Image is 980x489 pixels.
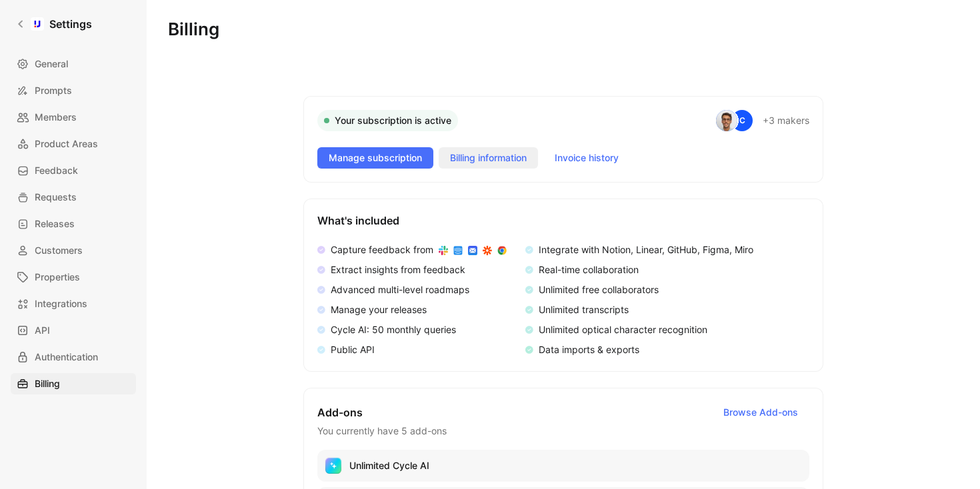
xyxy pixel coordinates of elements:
[317,213,809,229] h2: What's included
[35,163,78,179] span: Feedback
[35,83,72,99] span: Prompts
[555,150,619,166] span: Invoice history
[539,322,707,338] div: Unlimited optical character recognition
[349,458,429,474] p: Unlimited Cycle AI
[11,346,136,368] a: Authentication
[35,56,68,72] span: General
[35,376,60,392] span: Billing
[723,404,798,420] span: Browse Add-ons
[439,147,538,169] button: Billing information
[49,16,92,32] h1: Settings
[11,373,136,394] a: Billing
[35,269,80,285] span: Properties
[331,322,456,338] div: Cycle AI: 50 monthly queries
[35,189,77,205] span: Requests
[11,11,97,37] a: Settings
[539,342,639,358] div: Data imports & exports
[35,296,87,312] span: Integrations
[331,262,465,278] div: Extract insights from feedback
[11,213,136,235] a: Releases
[329,150,422,166] span: Manage subscription
[539,242,753,258] div: Integrate with Notion, Linear, GitHub, Figma, Miro
[317,110,458,131] div: Your subscription is active
[11,133,136,155] a: Product Areas
[11,80,136,101] a: Prompts
[11,160,136,181] a: Feedback
[450,150,527,166] span: Billing information
[35,243,83,258] span: Customers
[35,136,98,152] span: Product Areas
[543,147,630,169] button: Invoice history
[712,402,809,423] button: Browse Add-ons
[331,342,375,358] div: Public API
[317,147,433,169] button: Manage subscription
[11,293,136,314] a: Integrations
[317,402,809,423] h2: Add-ons
[331,244,433,255] span: Capture feedback from
[11,107,136,128] a: Members
[35,109,77,125] span: Members
[35,322,50,338] span: API
[317,423,809,439] h3: You currently have 5 add-ons
[539,282,659,298] div: Unlimited free collaborators
[11,187,136,208] a: Requests
[11,266,136,288] a: Properties
[331,282,469,298] div: Advanced multi-level roadmaps
[539,262,639,278] div: Real-time collaboration
[11,240,136,261] a: Customers
[11,320,136,341] a: API
[716,110,737,131] img: avatar
[763,113,809,129] div: +3 makers
[35,349,98,365] span: Authentication
[11,53,136,75] a: General
[331,302,427,318] div: Manage your releases
[731,110,753,131] div: C
[539,302,629,318] div: Unlimited transcripts
[168,21,959,37] h1: Billing
[35,216,75,232] span: Releases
